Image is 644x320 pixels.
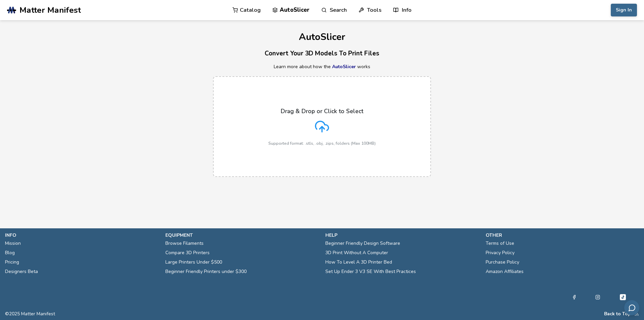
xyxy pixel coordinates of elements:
p: info [5,232,159,239]
a: Tiktok [619,293,627,301]
a: How To Level A 3D Printer Bed [325,258,392,267]
a: Purchase Policy [486,258,519,267]
a: Instagram [595,293,600,301]
a: Privacy Policy [486,248,515,258]
p: Supported format: .stls, .obj, .zips, folders (Max 100MB) [268,141,376,146]
a: Amazon Affiliates [486,267,524,276]
a: Mission [5,239,21,248]
a: AutoSlicer [332,63,356,70]
button: Send feedback via email [624,300,639,315]
a: Blog [5,248,15,258]
a: Facebook [572,293,577,301]
span: © 2025 Matter Manifest [5,311,55,317]
button: Back to Top [604,311,631,317]
p: help [325,232,479,239]
a: Set Up Ender 3 V3 SE With Best Practices [325,267,416,276]
a: 3D Print Without A Computer [325,248,388,258]
p: other [486,232,639,239]
a: Beginner Friendly Printers under $300 [165,267,247,276]
a: Designers Beta [5,267,38,276]
a: RSS Feed [634,311,639,317]
a: Large Printers Under $500 [165,258,222,267]
span: Matter Manifest [19,5,81,15]
a: Terms of Use [486,239,514,248]
a: Pricing [5,258,19,267]
p: equipment [165,232,319,239]
button: Sign In [611,4,637,16]
a: Browse Filaments [165,239,204,248]
p: Drag & Drop or Click to Select [281,108,363,115]
a: Beginner Friendly Design Software [325,239,400,248]
a: Compare 3D Printers [165,248,210,258]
